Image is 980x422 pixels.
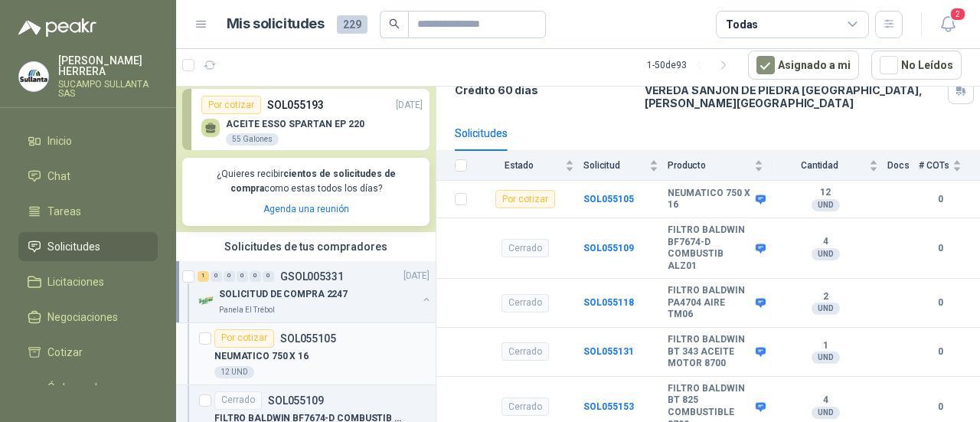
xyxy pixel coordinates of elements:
span: Cantidad [773,160,866,171]
div: 0 [211,271,222,282]
div: UND [812,248,840,260]
div: 1 - 50 de 93 [647,53,736,77]
button: No Leídos [871,51,962,80]
div: UND [812,199,840,211]
div: 1 [198,271,209,282]
p: GSOL005331 [280,271,344,282]
p: SOL055105 [280,333,336,344]
p: [PERSON_NAME] HERRERA [58,55,158,77]
p: [DATE] [396,98,423,113]
p: SUCAMPO SULLANTA SAS [58,80,158,98]
a: Órdenes de Compra [18,373,158,419]
div: Por cotizar [214,329,274,348]
p: Crédito 60 días [455,83,632,97]
div: Cerrado [214,391,262,410]
div: 0 [224,271,235,282]
p: SOL055109 [268,395,324,406]
span: Chat [47,168,70,185]
div: Solicitudes de tus compradores [176,232,436,261]
a: 1 0 0 0 0 0 GSOL005331[DATE] Company LogoSOLICITUD DE COMPRA 2247Panela El Trébol [198,267,433,316]
a: Tareas [18,197,158,226]
div: 0 [250,271,261,282]
a: SOL055153 [583,401,634,412]
a: Cotizar [18,338,158,367]
div: UND [812,303,840,315]
div: Por cotizar [495,190,555,208]
p: ¿Quieres recibir como estas todos los días? [191,167,420,196]
b: FILTRO BALDWIN BT 343 ACEITE MOTOR 8700 [668,334,752,370]
a: SOL055118 [583,297,634,308]
span: Inicio [47,132,72,149]
p: NEUMATICO 750 X 16 [214,349,309,364]
b: 0 [919,345,962,359]
span: Solicitud [583,160,646,171]
div: Solicitudes [455,125,508,142]
span: # COTs [919,160,949,171]
div: 12 UND [214,366,254,378]
a: SOL055131 [583,346,634,357]
b: 4 [773,394,878,407]
span: Tareas [47,203,81,220]
a: Por cotizarSOL055105NEUMATICO 750 X 1612 UND [176,323,436,385]
h1: Mis solicitudes [227,13,325,35]
b: NEUMATICO 750 X 16 [668,188,752,211]
div: 55 Galones [226,133,279,146]
th: Cantidad [773,151,887,181]
span: Cotizar [47,344,83,361]
div: Todas [726,16,758,33]
a: Por cotizarSOL055193[DATE] ACEITE ESSO SPARTAN EP 22055 Galones [182,89,430,150]
b: 1 [773,340,878,352]
b: 4 [773,236,878,248]
span: search [389,18,400,29]
p: ACEITE ESSO SPARTAN EP 220 [226,119,364,129]
span: 229 [337,15,367,34]
span: Órdenes de Compra [47,379,143,413]
a: SOL055105 [583,194,634,204]
span: Solicitudes [47,238,100,255]
span: 2 [949,7,966,21]
div: Cerrado [501,397,549,416]
b: FILTRO BALDWIN BF7674-D COMBUSTIB ALZ01 [668,224,752,272]
b: 0 [919,400,962,414]
div: 0 [263,271,274,282]
span: Negociaciones [47,309,118,325]
b: cientos de solicitudes de compra [230,168,396,194]
div: 0 [237,271,248,282]
span: Estado [476,160,562,171]
b: 0 [919,241,962,256]
p: SOLICITUD DE COMPRA 2247 [219,287,348,302]
div: UND [812,407,840,419]
img: Company Logo [19,62,48,91]
button: 2 [934,11,962,38]
div: UND [812,352,840,364]
a: Negociaciones [18,303,158,332]
p: SOL055193 [267,97,324,113]
span: Licitaciones [47,273,104,290]
b: FILTRO BALDWIN PA4704 AIRE TM06 [668,285,752,321]
div: Cerrado [501,294,549,312]
th: # COTs [919,151,980,181]
p: VEREDA SANJON DE PIEDRA [GEOGRAPHIC_DATA] , [PERSON_NAME][GEOGRAPHIC_DATA] [645,83,942,110]
b: 0 [919,192,962,207]
th: Solicitud [583,151,668,181]
p: [DATE] [403,269,430,283]
span: Producto [668,160,751,171]
a: Inicio [18,126,158,155]
div: Cerrado [501,342,549,361]
b: 12 [773,187,878,199]
b: 2 [773,291,878,303]
b: 0 [919,296,962,310]
img: Company Logo [198,292,216,310]
a: Solicitudes [18,232,158,261]
a: Licitaciones [18,267,158,296]
th: Docs [887,151,919,181]
th: Estado [476,151,583,181]
img: Logo peakr [18,18,96,37]
a: Agenda una reunión [263,204,349,214]
a: SOL055109 [583,243,634,254]
button: Asignado a mi [748,51,859,80]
